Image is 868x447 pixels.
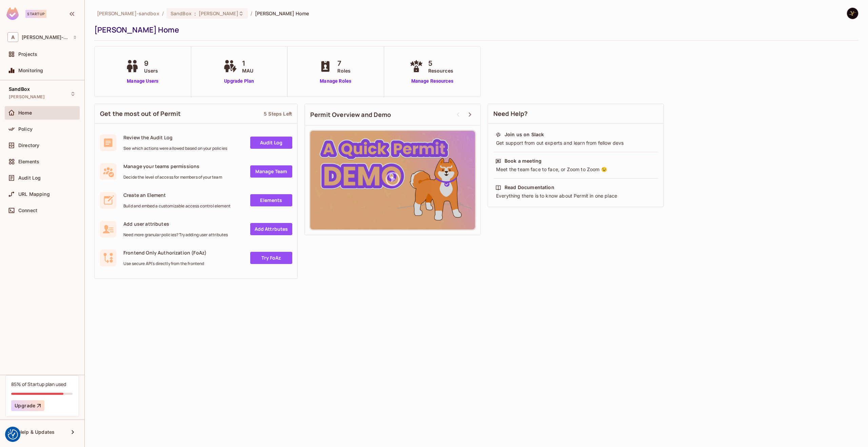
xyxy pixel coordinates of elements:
[18,52,37,57] span: Projects
[242,58,253,68] span: 1
[22,35,70,40] span: Workspace: alex-trustflight-sandbox
[25,10,46,18] div: Startup
[199,10,238,17] span: [PERSON_NAME]
[18,429,55,435] span: Help & Updates
[222,78,257,85] a: Upgrade Plan
[337,67,351,74] span: Roles
[847,8,858,19] img: Yilmaz Alizadeh
[123,203,231,209] span: Build and embed a customizable access control element
[123,261,206,266] span: Use secure API's directly from the frontend
[123,192,231,198] span: Create an Element
[255,10,309,17] span: [PERSON_NAME] Home
[171,10,192,17] span: SandBox
[9,86,30,92] span: SandBox
[162,10,164,17] li: /
[123,134,227,141] span: Review the Audit Log
[11,400,44,411] button: Upgrade
[428,58,453,68] span: 5
[250,165,292,178] a: Manage Team
[6,7,19,20] img: SReyMgAAAABJRU5ErkJggg==
[495,192,656,199] div: Everything there is to know about Permit in one place
[495,166,656,173] div: Meet the team face to face, or Zoom to Zoom 😉
[123,146,227,151] span: See which actions were allowed based on your policies
[18,208,37,213] span: Connect
[11,381,66,387] div: 85% of Startup plan used
[194,11,196,16] span: :
[505,158,541,164] div: Book a meeting
[242,67,253,74] span: MAU
[264,110,292,117] div: 5 Steps Left
[408,78,457,85] a: Manage Resources
[97,10,159,17] span: the active workspace
[9,94,45,100] span: [PERSON_NAME]
[18,175,41,181] span: Audit Log
[18,68,43,73] span: Monitoring
[250,252,292,264] a: Try FoAz
[250,223,292,235] a: Add Attrbutes
[317,78,354,85] a: Manage Roles
[250,137,292,149] a: Audit Log
[18,110,32,116] span: Home
[428,67,453,74] span: Resources
[7,32,18,42] span: A
[18,126,33,132] span: Policy
[337,58,351,68] span: 7
[493,109,528,118] span: Need Help?
[251,10,252,17] li: /
[100,109,181,118] span: Get the most out of Permit
[94,25,855,35] div: [PERSON_NAME] Home
[250,194,292,206] a: Elements
[123,232,228,238] span: Need more granular policies? Try adding user attributes
[505,131,544,138] div: Join us on Slack
[18,159,39,164] span: Elements
[18,191,50,197] span: URL Mapping
[123,249,206,256] span: Frontend Only Authorization (FoAz)
[495,140,656,146] div: Get support from out experts and learn from fellow devs
[123,163,222,169] span: Manage your teams permissions
[123,175,222,180] span: Decide the level of access for members of your team
[144,67,158,74] span: Users
[124,78,161,85] a: Manage Users
[310,110,391,119] span: Permit Overview and Demo
[8,429,18,440] button: Consent Preferences
[144,58,158,68] span: 9
[123,221,228,227] span: Add user attributes
[18,143,39,148] span: Directory
[8,429,18,440] img: Revisit consent button
[505,184,554,191] div: Read Documentation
